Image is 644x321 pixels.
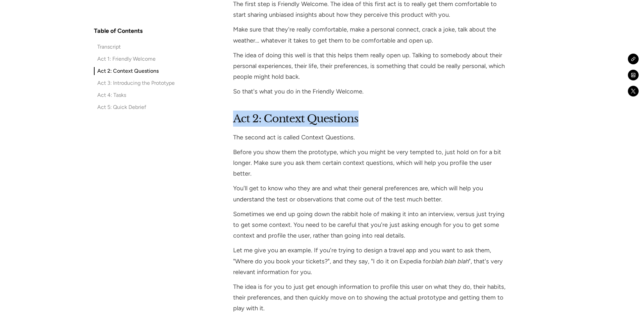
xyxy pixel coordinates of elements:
div: Act 3: Introducing the Prototype [97,79,175,87]
p: Before you show them the prototype, which you might be very tempted to, just hold on for a bit lo... [233,147,506,179]
a: Act 2: Context Questions [94,67,175,75]
a: Act 5: Quick Debrief [94,103,175,111]
p: Sometimes we end up going down the rabbit hole of making it into an interview, versus just trying... [233,209,506,241]
a: Act 3: Introducing the Prototype [94,79,175,87]
p: Make sure that they're really comfortable, make a personal connect, crack a joke, talk about the ... [233,24,506,46]
p: So that's what you do in the Friendly Welcome. [233,86,506,97]
div: Act 1: Friendly Welcome [97,55,156,63]
div: Act 2: Context Questions [97,67,159,75]
em: blah blah blah [431,258,469,265]
div: Act 5: Quick Debrief [97,103,146,111]
p: Let me give you an example. If you're trying to design a travel app and you want to ask them, "Wh... [233,245,506,277]
p: You'll get to know who they are and what their general preferences are, which will help you under... [233,183,506,204]
div: Transcript [97,43,121,51]
h4: Table of Contents [94,27,143,35]
p: The idea of doing this well is that this helps them really open up. Talking to somebody about the... [233,50,506,82]
a: Transcript [94,43,175,51]
p: The second act is called Context Questions. [233,132,506,143]
a: Act 1: Friendly Welcome [94,55,175,63]
a: Act 4: Tasks [94,91,175,99]
p: The idea is for you to just get enough information to profile this user on what they do, their ha... [233,281,506,314]
h2: Act 2: Context Questions [233,111,506,127]
div: Act 4: Tasks [97,91,126,99]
